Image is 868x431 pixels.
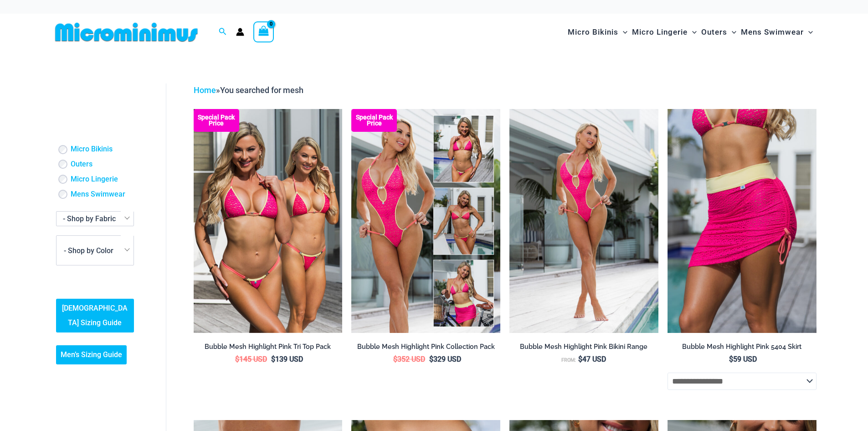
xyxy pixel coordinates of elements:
a: Micro Bikinis [71,145,113,154]
span: Menu Toggle [804,21,813,44]
a: Bubble Mesh Highlight Pink 309 Top 5404 Skirt 01Bubble Mesh Highlight Pink 309 Top 5404 Skirt 02B... [668,109,817,332]
img: Collection Pack F [351,109,500,332]
span: Micro Bikinis [568,21,618,44]
img: MM SHOP LOGO FLAT [51,22,201,42]
span: Menu Toggle [688,21,697,44]
img: Bubble Mesh Highlight Pink 819 One Piece 01 [509,109,658,332]
span: $ [578,355,582,363]
a: OutersMenu ToggleMenu Toggle [699,18,739,46]
span: Outers [701,21,727,44]
a: Bubble Mesh Highlight Pink Bikini Range [509,343,658,354]
a: Bubble Mesh Highlight Pink Tri Top Pack [194,343,343,354]
h2: Bubble Mesh Highlight Pink Tri Top Pack [194,343,343,351]
a: Bubble Mesh Highlight Pink 819 One Piece 01Bubble Mesh Highlight Pink 819 One Piece 03Bubble Mesh... [509,109,658,332]
span: Mens Swimwear [741,21,804,44]
b: Special Pack Price [351,114,397,126]
a: Home [194,85,216,95]
span: $ [729,355,733,363]
a: Search icon link [219,26,227,38]
bdi: 139 USD [271,355,303,363]
span: - Shop by Fabric [56,211,134,226]
a: Outers [71,160,92,169]
a: Bubble Mesh Highlight Pink Collection Pack [351,343,500,354]
img: Tri Top Pack F [194,109,343,332]
a: Mens Swimwear [71,190,125,199]
a: Tri Top Pack F Tri Top Pack BTri Top Pack B [194,109,343,332]
a: Collection Pack F Collection Pack BCollection Pack B [351,109,500,332]
a: Micro BikinisMenu ToggleMenu Toggle [565,18,630,46]
span: Menu Toggle [618,21,627,44]
span: $ [271,355,275,363]
a: Micro Lingerie [71,175,118,184]
h2: Bubble Mesh Highlight Pink 5404 Skirt [668,343,817,351]
span: - Shop by Color [56,235,134,265]
bdi: 145 USD [235,355,267,363]
span: - Shop by Fabric [56,212,134,226]
span: $ [429,355,433,363]
a: Micro LingerieMenu ToggleMenu Toggle [630,18,699,46]
b: Special Pack Price [194,114,239,126]
span: Menu Toggle [727,21,736,44]
span: - Shop by Color [56,236,134,265]
bdi: 47 USD [578,355,606,363]
a: [DEMOGRAPHIC_DATA] Sizing Guide [56,299,134,332]
bdi: 329 USD [429,355,461,363]
bdi: 352 USD [393,355,425,363]
span: Micro Lingerie [632,21,688,44]
span: » [194,85,303,95]
span: $ [235,355,239,363]
h2: Bubble Mesh Highlight Pink Bikini Range [509,343,658,351]
a: View Shopping Cart, empty [253,21,274,42]
span: From: [561,357,576,363]
nav: Site Navigation [564,17,817,47]
a: Bubble Mesh Highlight Pink 5404 Skirt [668,343,817,354]
a: Men’s Sizing Guide [56,345,127,364]
span: - Shop by Color [64,246,113,255]
span: - Shop by Fabric [63,214,116,223]
a: Mens SwimwearMenu ToggleMenu Toggle [739,18,815,46]
span: You searched for mesh [220,85,303,95]
img: Bubble Mesh Highlight Pink 309 Top 5404 Skirt 01 [668,109,817,332]
h2: Bubble Mesh Highlight Pink Collection Pack [351,343,500,351]
span: $ [393,355,397,363]
a: Account icon link [236,28,244,36]
bdi: 59 USD [729,355,757,363]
